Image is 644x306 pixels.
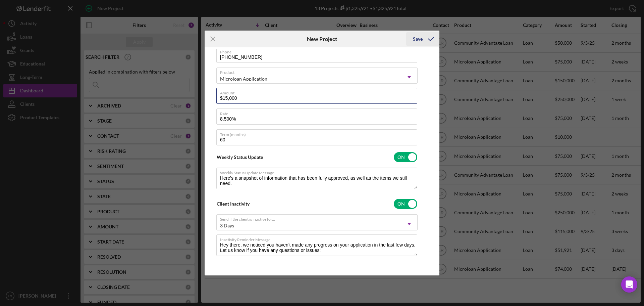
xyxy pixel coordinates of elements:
textarea: Here's a snapshot of information that has been fully approved, as well as the items we still need... [216,168,417,189]
label: Client Inactivity [217,201,250,207]
label: Weekly Status Update Message [220,168,417,175]
label: Weekly Status Update [217,154,263,160]
label: Phone [220,47,417,54]
label: Term (months) [220,130,417,137]
label: Inactivity Reminder Message [220,235,417,242]
label: Amount [220,88,417,95]
div: Microloan Application [220,76,267,82]
div: Save [413,32,423,46]
label: Rate [220,109,417,116]
div: 3 Days [220,223,234,228]
div: Open Intercom Messenger [621,276,637,293]
button: Save [406,32,439,46]
textarea: Hey there, we noticed you haven't made any progress on your application in the last few days. Let... [216,234,417,256]
h6: New Project [307,36,337,42]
